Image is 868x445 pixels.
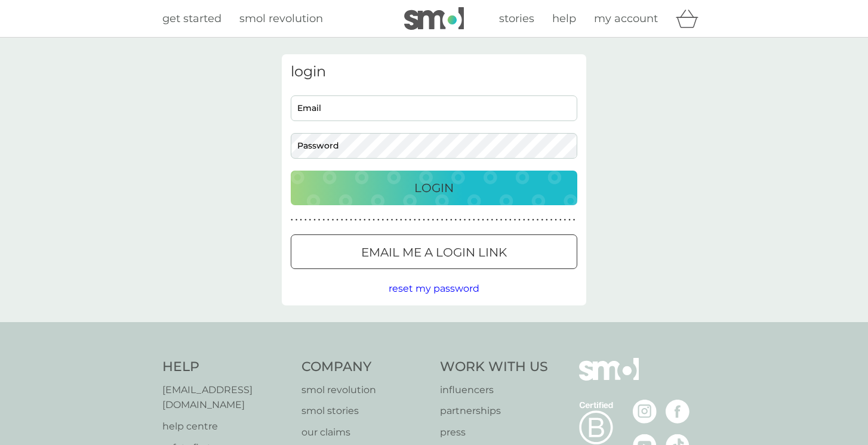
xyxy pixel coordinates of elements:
p: ● [355,217,357,223]
a: help [552,10,576,27]
p: ● [318,217,321,223]
p: ● [382,217,384,223]
p: ● [327,217,330,223]
p: ● [391,217,393,223]
p: ● [528,217,530,223]
p: Email me a login link [361,243,507,262]
p: ● [309,217,312,223]
p: ● [368,217,371,223]
p: ● [559,217,562,223]
p: ● [500,217,503,223]
p: ● [300,217,302,223]
p: ● [395,217,398,223]
span: my account [594,12,658,25]
p: ● [487,217,489,223]
span: stories [499,12,534,25]
span: smol revolution [239,12,323,25]
img: smol [579,358,639,398]
p: ● [509,217,512,223]
p: ● [518,217,521,223]
p: ● [405,217,407,223]
p: ● [482,217,484,223]
a: press [440,425,548,440]
p: ● [350,217,352,223]
p: ● [341,217,343,223]
p: ● [573,217,575,223]
a: partnerships [440,403,548,419]
p: ● [332,217,334,223]
p: ● [450,217,453,223]
p: ● [409,217,411,223]
span: reset my password [389,283,479,294]
p: ● [568,217,571,223]
p: ● [418,217,421,223]
p: ● [468,217,470,223]
p: ● [373,217,375,223]
div: basket [676,7,706,30]
a: stories [499,10,534,27]
p: ● [550,217,553,223]
p: ● [313,217,316,223]
p: ● [432,217,434,223]
p: ● [377,217,380,223]
p: ● [296,217,298,223]
p: ● [464,217,466,223]
h4: Company [301,358,429,376]
button: Email me a login link [291,234,577,269]
button: Login [291,171,577,205]
a: smol revolution [301,382,429,398]
p: ● [459,217,461,223]
p: ● [541,217,543,223]
a: help centre [162,419,290,434]
p: ● [564,217,567,223]
p: ● [414,217,416,223]
p: ● [346,217,348,223]
a: get started [162,10,221,27]
a: smol stories [301,403,429,419]
p: ● [478,217,480,223]
img: smol [404,7,464,30]
a: [EMAIL_ADDRESS][DOMAIN_NAME] [162,382,290,413]
p: ● [304,217,307,223]
p: ● [322,217,325,223]
a: my account [594,10,658,27]
a: smol revolution [239,10,323,27]
img: visit the smol Instagram page [633,400,657,424]
p: ● [537,217,539,223]
p: ● [473,217,475,223]
p: Login [414,178,454,197]
p: ● [400,217,402,223]
span: get started [162,12,221,25]
p: ● [523,217,525,223]
a: influencers [440,382,548,398]
p: ● [546,217,548,223]
p: ● [359,217,361,223]
a: our claims [301,425,429,440]
p: ● [427,217,430,223]
p: ● [364,217,366,223]
p: ● [423,217,425,223]
p: ● [436,217,439,223]
p: ● [441,217,444,223]
p: ● [555,217,557,223]
p: ● [386,217,389,223]
h4: Work With Us [440,358,548,376]
p: ● [445,217,448,223]
p: ● [532,217,534,223]
p: ● [514,217,516,223]
p: ● [291,217,293,223]
p: ● [336,217,338,223]
h3: login [291,63,577,81]
p: ● [504,217,507,223]
p: ● [491,217,494,223]
h4: Help [162,358,290,376]
p: ● [495,217,498,223]
button: reset my password [389,281,479,296]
